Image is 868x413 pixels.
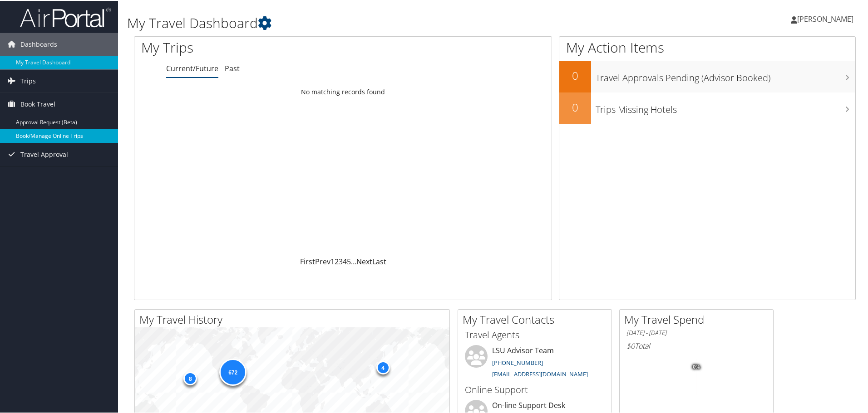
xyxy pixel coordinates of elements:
[166,63,218,73] a: Current/Future
[460,344,609,381] li: LSU Advisor Team
[596,66,855,83] h3: Travel Approvals Pending (Advisor Booked)
[139,311,449,326] h2: My Travel History
[465,383,605,395] h3: Online Support
[20,69,36,92] span: Trips
[791,5,863,32] a: [PERSON_NAME]
[626,340,635,350] span: $0
[797,13,853,23] span: [PERSON_NAME]
[335,256,339,266] a: 2
[559,60,855,92] a: 0Travel Approvals Pending (Advisor Booked)
[20,92,55,115] span: Book Travel
[463,311,612,326] h2: My Travel Contacts
[127,13,617,32] h1: My Travel Dashboard
[559,99,591,114] h2: 0
[356,256,372,266] a: Next
[559,67,591,83] h2: 0
[492,358,543,366] a: [PHONE_NUMBER]
[219,358,247,385] div: 672
[343,256,347,266] a: 4
[300,256,315,266] a: First
[559,37,855,56] h1: My Action Items
[330,256,335,266] a: 1
[596,98,855,115] h3: Trips Missing Hotels
[626,328,766,336] h6: [DATE] - [DATE]
[351,256,356,266] span: …
[624,311,773,326] h2: My Travel Spend
[626,340,766,350] h6: Total
[492,369,588,377] a: [EMAIL_ADDRESS][DOMAIN_NAME]
[225,63,240,73] a: Past
[372,256,386,266] a: Last
[376,360,390,374] div: 4
[339,256,343,266] a: 3
[693,364,700,369] tspan: 0%
[315,256,330,266] a: Prev
[134,83,552,99] td: No matching records found
[347,256,351,266] a: 5
[20,6,111,27] img: airportal-logo.png
[183,371,197,384] div: 8
[559,92,855,123] a: 0Trips Missing Hotels
[20,142,68,165] span: Travel Approval
[141,37,371,56] h1: My Trips
[465,328,605,340] h3: Travel Agents
[20,32,57,55] span: Dashboards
